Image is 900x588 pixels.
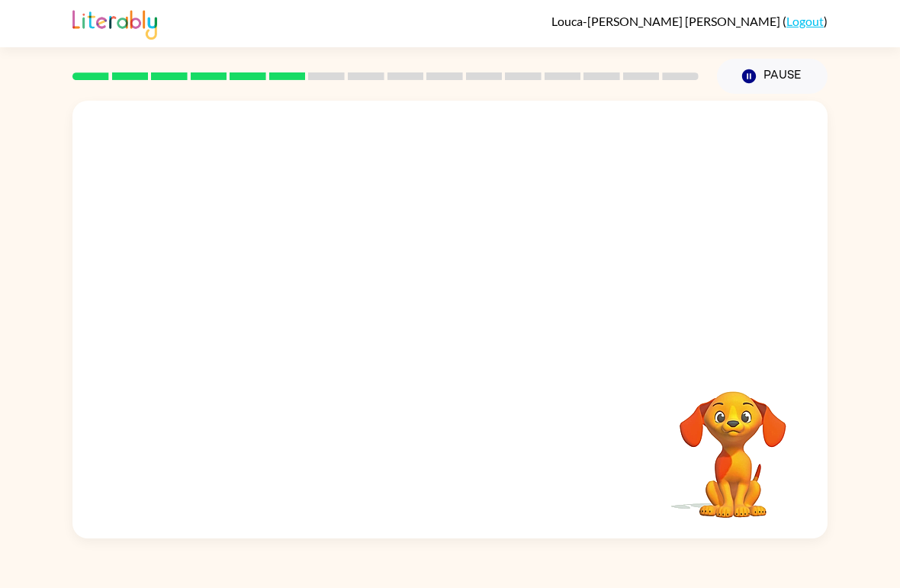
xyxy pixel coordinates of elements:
[717,59,828,94] button: Pause
[657,368,809,520] video: Your browser must support playing .mp4 files to use Literably. Please try using another browser.
[786,14,824,28] a: Logout
[551,14,783,28] span: Louca-[PERSON_NAME] [PERSON_NAME]
[72,6,157,40] img: Literably
[551,14,828,28] div: ( )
